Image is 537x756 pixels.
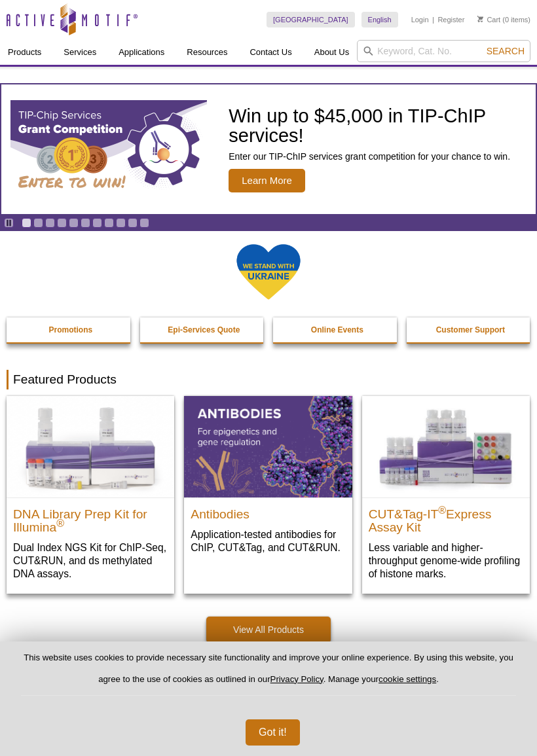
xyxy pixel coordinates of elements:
a: Register [437,15,464,24]
a: All Antibodies Antibodies Application-tested antibodies for ChIP, CUT&Tag, and CUT&RUN. [184,396,352,567]
strong: Customer Support [436,325,505,334]
a: Toggle autoplay [4,218,14,228]
a: Go to slide 1 [22,218,31,228]
a: Applications [111,40,172,65]
a: Epi-Services Quote [140,317,268,342]
img: We Stand With Ukraine [236,243,301,301]
strong: Epi-Services Quote [168,325,240,334]
a: CUT&Tag-IT® Express Assay Kit CUT&Tag-IT®Express Assay Kit Less variable and higher-throughput ge... [362,396,530,594]
li: (0 items) [477,12,530,27]
a: Go to slide 5 [69,218,79,228]
h2: DNA Library Prep Kit for Illumina [13,501,168,534]
sup: ® [438,505,446,516]
a: Go to slide 11 [139,218,149,228]
span: Learn More [229,169,305,192]
p: Less variable and higher-throughput genome-wide profiling of histone marks​. [369,541,523,581]
h2: Antibodies [191,501,345,521]
a: TIP-ChIP Services Grant Competition Win up to $45,000 in TIP-ChIP services! Enter our TIP-ChIP se... [1,84,536,214]
button: Search [483,45,528,57]
a: Cart [477,15,500,24]
a: Go to slide 10 [128,218,138,228]
img: TIP-ChIP Services Grant Competition [10,100,207,198]
img: All Antibodies [184,396,352,497]
a: Go to slide 4 [57,218,67,228]
a: [GEOGRAPHIC_DATA] [267,12,355,27]
span: Search [487,46,525,56]
a: Go to slide 6 [81,218,90,228]
a: View All Products [206,617,331,643]
strong: Online Events [311,325,363,334]
a: Privacy Policy [270,674,324,684]
a: Promotions [7,317,135,342]
li: | [432,12,434,27]
img: CUT&Tag-IT® Express Assay Kit [362,396,530,497]
img: Your Cart [477,16,483,22]
h2: CUT&Tag-IT Express Assay Kit [369,501,523,534]
h2: Featured Products [7,370,530,389]
a: English [361,12,398,27]
a: About Us [306,40,357,65]
article: TIP-ChIP Services Grant Competition [1,84,536,214]
a: Go to slide 7 [92,218,102,228]
img: DNA Library Prep Kit for Illumina [7,396,174,497]
a: Go to slide 9 [116,218,126,228]
a: Login [411,15,429,24]
p: This website uses cookies to provide necessary site functionality and improve your online experie... [21,652,516,696]
p: Dual Index NGS Kit for ChIP-Seq, CUT&RUN, and ds methylated DNA assays. [13,541,168,581]
a: Resources [179,40,235,65]
p: Application-tested antibodies for ChIP, CUT&Tag, and CUT&RUN. [191,528,345,554]
input: Keyword, Cat. No. [357,40,530,62]
a: Go to slide 8 [104,218,114,228]
strong: Promotions [48,325,92,334]
a: Go to slide 3 [45,218,55,228]
p: Enter our TIP-ChIP services grant competition for your chance to win. [229,151,529,162]
a: Services [56,40,104,65]
a: Contact Us [242,40,299,65]
button: cookie settings [379,674,436,684]
a: Online Events [273,317,401,342]
sup: ® [56,518,64,529]
button: Got it! [246,719,300,746]
h2: Win up to $45,000 in TIP-ChIP services! [229,106,529,145]
a: Go to slide 2 [33,218,43,228]
a: DNA Library Prep Kit for Illumina DNA Library Prep Kit for Illumina® Dual Index NGS Kit for ChIP-... [7,396,174,594]
a: Customer Support [407,317,535,342]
